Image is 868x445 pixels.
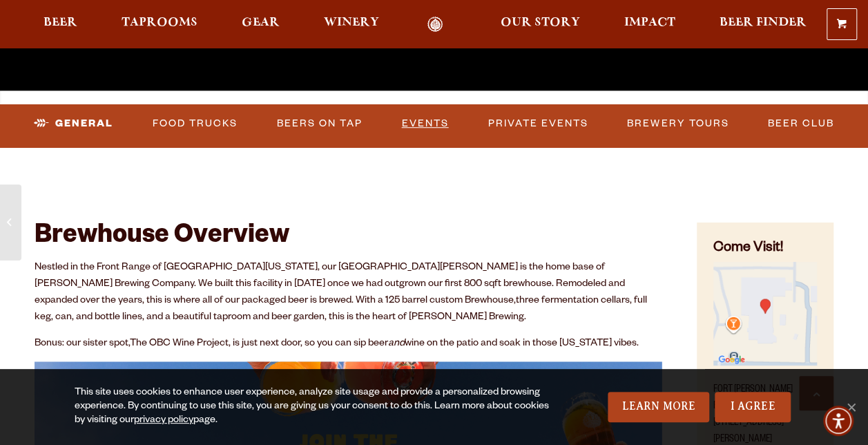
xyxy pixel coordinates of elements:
[113,17,206,32] a: Taprooms
[715,392,791,422] a: I Agree
[233,17,289,32] a: Gear
[324,17,379,28] span: Winery
[35,223,662,253] h2: Brewhouse Overview
[44,17,77,28] span: Beer
[35,336,662,352] p: Bonus: our sister spot, , is just next door, so you can sip beer wine on the patio and soak in th...
[28,108,119,140] a: General
[823,406,853,436] div: Accessibility Menu
[271,108,368,140] a: Beers on Tap
[388,339,405,350] em: and
[713,262,817,366] img: Small thumbnail of location on map
[621,108,734,140] a: Brewery Tours
[713,239,817,259] h4: Come Visit!
[624,17,675,28] span: Impact
[482,108,593,140] a: Private Events
[492,17,589,32] a: Our Story
[75,386,554,428] div: This site uses cookies to enhance user experience, analyze site usage and provide a personalized ...
[122,17,197,28] span: Taprooms
[762,108,840,140] a: Beer Club
[130,339,229,350] a: The OBC Wine Project
[501,17,580,28] span: Our Story
[608,392,709,422] a: Learn More
[242,17,280,28] span: Gear
[35,260,662,326] p: Nestled in the Front Range of [GEOGRAPHIC_DATA][US_STATE], our [GEOGRAPHIC_DATA][PERSON_NAME] is ...
[396,108,454,140] a: Events
[615,17,684,32] a: Impact
[35,17,86,32] a: Beer
[409,17,461,32] a: Odell Home
[711,17,816,32] a: Beer Finder
[147,108,243,140] a: Food Trucks
[713,359,817,370] a: Find on Google Maps (opens in a new window)
[720,17,807,28] span: Beer Finder
[134,415,193,426] a: privacy policy
[315,17,388,32] a: Winery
